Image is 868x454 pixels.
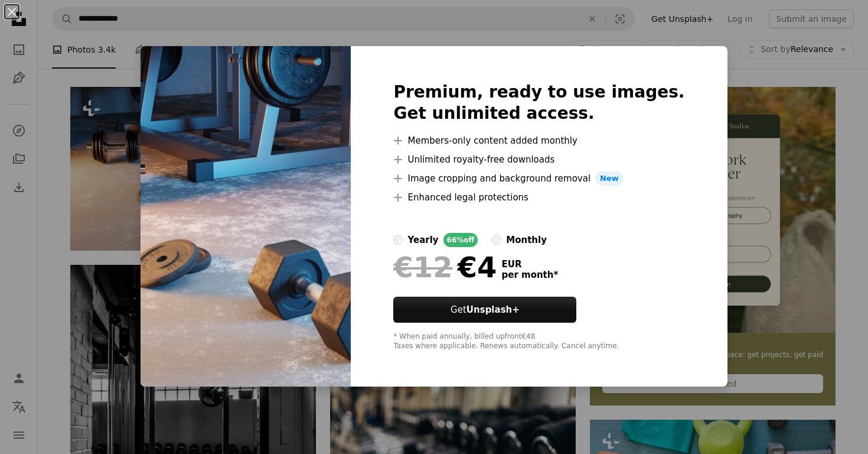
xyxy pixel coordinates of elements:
span: per month * [501,270,558,280]
li: Image cropping and background removal [393,171,684,186]
span: €12 [393,252,452,283]
h2: Premium, ready to use images. Get unlimited access. [393,82,684,124]
span: EUR [501,259,558,270]
li: Enhanced legal protections [393,190,684,205]
div: yearly [407,233,438,247]
li: Unlimited royalty-free downloads [393,153,684,167]
img: premium_photo-1671631630555-1cb3ffa7dfe6 [141,46,351,387]
input: monthly [492,235,501,245]
li: Members-only content added monthly [393,134,684,148]
div: 66% off [443,233,478,247]
div: monthly [506,233,547,247]
div: * When paid annually, billed upfront €48 Taxes where applicable. Renews automatically. Cancel any... [393,332,684,351]
button: GetUnsplash+ [393,297,576,323]
span: New [595,171,624,186]
input: yearly66%off [393,235,403,245]
div: €4 [393,252,497,283]
strong: Unsplash+ [466,304,520,315]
